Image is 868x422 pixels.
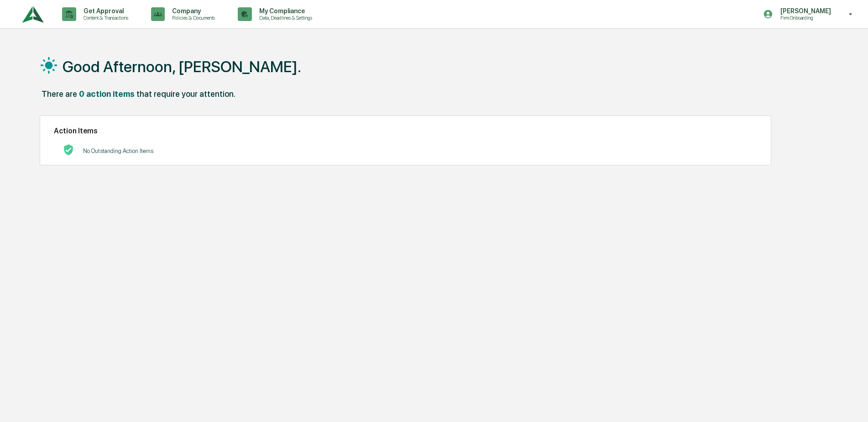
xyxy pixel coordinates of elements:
[136,89,235,99] div: that require your attention.
[252,7,317,15] p: My Compliance
[79,89,135,99] div: 0 action items
[63,144,74,155] img: No Actions logo
[76,15,133,21] p: Content & Transactions
[773,15,836,21] p: Firm Onboarding
[76,7,133,15] p: Get Approval
[773,7,836,15] p: [PERSON_NAME]
[54,127,757,135] h2: Action Items
[165,7,220,15] p: Company
[22,2,44,27] img: logo
[63,58,301,76] h1: Good Afternoon, [PERSON_NAME].
[165,15,220,21] p: Policies & Documents
[83,148,153,154] p: No Outstanding Action Items
[42,89,77,99] div: There are
[252,15,317,21] p: Data, Deadlines & Settings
